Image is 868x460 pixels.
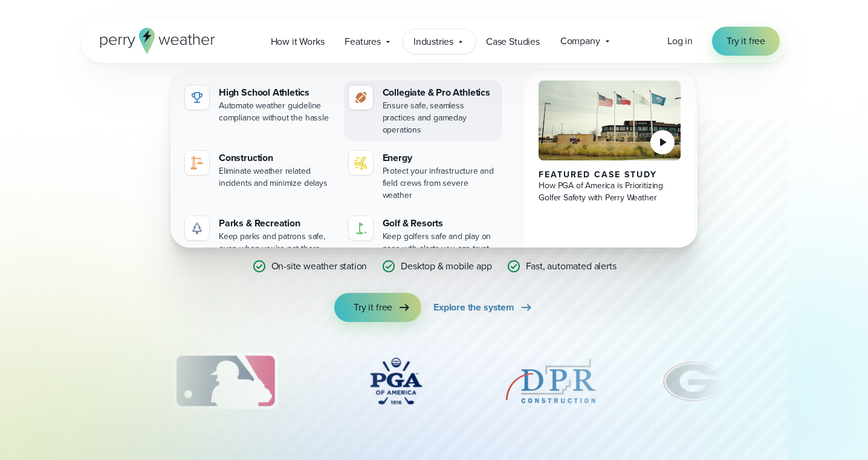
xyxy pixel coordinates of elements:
[560,34,600,48] span: Company
[476,29,550,54] a: Case Studies
[354,221,368,235] img: golf-iconV2.svg
[539,170,681,180] div: Featured Case Study
[180,80,339,129] a: High School Athletics Automate weather guideline compliance without the hassle
[383,216,498,231] div: Golf & Resorts
[526,259,617,274] p: Fast, automated alerts
[401,259,491,274] p: Desktop & mobile app
[334,293,421,322] a: Try it free
[502,351,599,412] div: 5 of 12
[486,34,540,49] span: Case Studies
[190,221,204,235] img: parks-icon-grey.svg
[344,211,503,260] a: Golf & Resorts Keep golfers safe and play on pace with alerts you can trust
[348,351,444,412] img: PGA.svg
[433,293,534,322] a: Explore the system
[219,151,334,165] div: Construction
[383,151,498,165] div: Energy
[667,34,693,48] a: Log in
[354,90,368,105] img: proathletics-icon@2x-1.svg
[383,100,498,136] div: Ensure safe, seamless practices and gameday operations
[219,100,334,124] div: Automate weather guideline compliance without the hassle
[539,80,681,160] img: PGA of America, Frisco Campus
[712,27,780,56] a: Try it free
[261,29,335,54] a: How it Works
[657,351,731,412] div: 6 of 12
[344,146,503,206] a: Energy Protect your infrastructure and field crews from severe weather
[657,351,731,412] img: University-of-Georgia.svg
[271,34,325,49] span: How it Works
[271,259,368,274] p: On-site weather station
[348,351,444,412] div: 4 of 12
[354,300,392,315] span: Try it free
[413,34,453,49] span: Industries
[383,231,498,255] div: Keep golfers safe and play on pace with alerts you can trust
[219,85,334,100] div: High School Athletics
[190,156,204,170] img: noun-crane-7630938-1@2x.svg
[141,351,727,418] div: slideshow
[727,34,765,48] span: Try it free
[180,211,339,260] a: Parks & Recreation Keep parks and patrons safe, even when you're not there
[344,80,503,141] a: Collegiate & Pro Athletics Ensure safe, seamless practices and gameday operations
[539,180,681,204] div: How PGA of America is Prioritizing Golfer Safety with Perry Weather
[219,216,334,231] div: Parks & Recreation
[433,300,514,315] span: Explore the system
[219,231,334,255] div: Keep parks and patrons safe, even when you're not there
[524,71,695,269] a: PGA of America, Frisco Campus Featured Case Study How PGA of America is Prioritizing Golfer Safet...
[354,156,368,170] img: energy-icon@2x-1.svg
[190,90,204,105] img: highschool-icon.svg
[161,351,289,412] img: MLB.svg
[345,34,381,49] span: Features
[383,165,498,202] div: Protect your infrastructure and field crews from severe weather
[383,85,498,100] div: Collegiate & Pro Athletics
[180,146,339,194] a: Construction Eliminate weather related incidents and minimize delays
[219,165,334,189] div: Eliminate weather related incidents and minimize delays
[161,351,289,412] div: 3 of 12
[502,351,599,412] img: DPR-Construction.svg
